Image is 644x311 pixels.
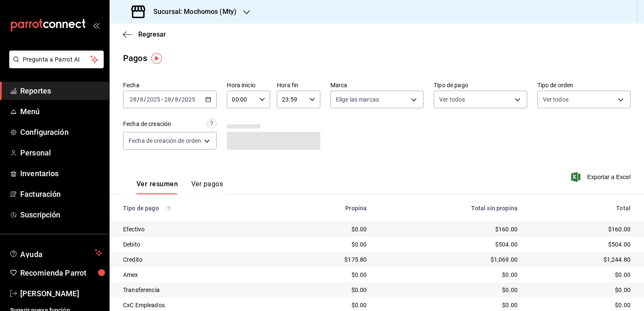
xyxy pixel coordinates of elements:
input: -- [140,96,144,103]
span: Pregunta a Parrot AI [23,55,91,64]
div: $160.00 [380,225,518,233]
span: Ver todos [439,95,465,104]
div: $160.00 [531,225,631,233]
button: Regresar [123,30,166,38]
span: Facturación [20,188,102,200]
span: / [137,96,140,103]
button: open_drawer_menu [93,22,99,29]
h3: Sucursal: Mochomos (Mty) [147,7,236,17]
div: Fecha de creación [123,120,171,129]
span: Ver todos [543,95,569,104]
div: $0.00 [290,225,367,233]
span: Reportes [20,85,102,97]
label: Marca [330,82,424,88]
div: $1,244.80 [531,255,631,264]
div: $0.00 [531,271,631,279]
div: $504.00 [380,240,518,249]
input: -- [164,96,172,103]
div: Credito [123,255,276,264]
span: Menú [20,106,102,117]
button: Exportar a Excel [573,172,631,182]
span: - [161,96,163,103]
div: Propina [290,205,367,212]
div: Efectivo [123,225,276,233]
div: $0.00 [531,286,631,294]
span: Suscripción [20,209,102,220]
div: Debito [123,240,276,249]
div: $0.00 [380,286,518,294]
div: Total [531,205,631,212]
div: Total sin propina [380,205,518,212]
div: Pagos [123,52,147,64]
label: Tipo de pago [434,82,527,88]
div: $0.00 [531,301,631,309]
div: navigation tabs [137,180,223,194]
div: $504.00 [531,240,631,249]
button: Ver resumen [137,180,178,194]
div: Transferencia [123,286,276,294]
input: ---- [146,96,161,103]
span: [PERSON_NAME] [20,288,102,299]
button: Ver pagos [191,180,223,194]
span: Inventarios [20,168,102,179]
span: Fecha de creación de orden [129,137,201,145]
input: -- [129,96,137,103]
span: / [172,96,174,103]
div: $0.00 [290,271,367,279]
label: Hora fin [277,82,320,88]
input: ---- [181,96,196,103]
div: $0.00 [290,301,367,309]
label: Hora inicio [227,82,270,88]
div: $0.00 [380,301,518,309]
span: Recomienda Parrot [20,267,102,279]
div: $175.80 [290,255,367,264]
label: Fecha [123,82,217,88]
div: CxC Empleados [123,301,276,309]
span: Configuración [20,126,102,138]
button: Pregunta a Parrot AI [9,51,104,68]
div: $1,069.00 [380,255,518,264]
span: / [144,96,146,103]
svg: Los pagos realizados con Pay y otras terminales son montos brutos. [166,205,172,211]
span: Personal [20,147,102,158]
div: $0.00 [380,271,518,279]
input: -- [174,96,179,103]
div: Tipo de pago [123,205,276,212]
div: Amex [123,271,276,279]
img: Tooltip marker [151,53,162,64]
div: $0.00 [290,286,367,294]
span: Regresar [138,30,166,38]
span: Ayuda [20,248,91,258]
span: Elige las marcas [336,95,379,104]
a: Pregunta a Parrot AI [6,61,104,70]
label: Tipo de orden [537,82,631,88]
span: / [179,96,181,103]
div: $0.00 [290,240,367,249]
